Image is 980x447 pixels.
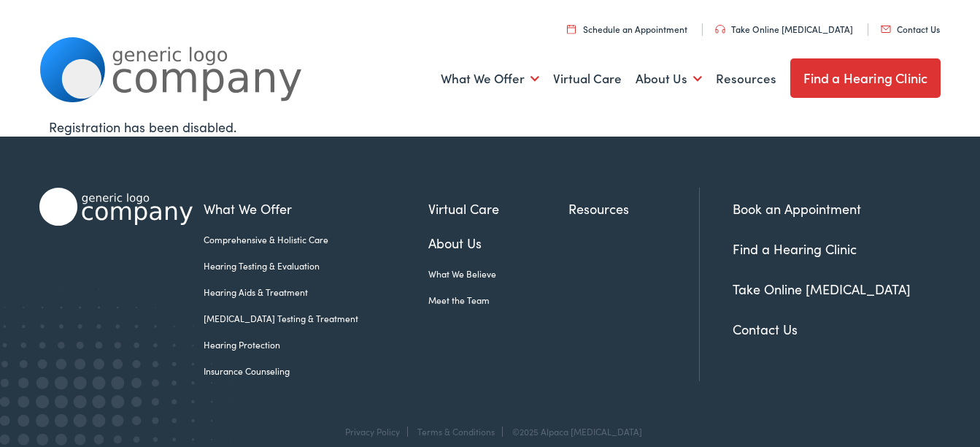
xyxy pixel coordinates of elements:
a: Take Online [MEDICAL_DATA] [733,280,911,298]
a: About Us [636,52,702,106]
a: Contact Us [881,23,940,35]
img: utility icon [881,26,891,33]
a: Hearing Testing & Evaluation [204,259,428,272]
a: Comprehensive & Holistic Care [204,233,428,246]
img: Alpaca Audiology [39,188,193,226]
a: Hearing Aids & Treatment [204,286,428,299]
a: Meet the Team [428,294,569,307]
a: Virtual Care [553,52,622,106]
a: Find a Hearing Clinic [733,240,857,258]
a: Contact Us [733,320,798,338]
a: Privacy Policy [345,425,400,438]
a: Terms & Conditions [417,425,495,438]
div: ©2025 Alpaca [MEDICAL_DATA] [505,427,642,437]
a: About Us [428,233,569,253]
a: Take Online [MEDICAL_DATA] [715,23,853,35]
img: utility icon [567,24,576,34]
a: Resources [716,52,776,106]
a: Schedule an Appointment [567,23,687,35]
a: [MEDICAL_DATA] Testing & Treatment [204,312,428,325]
a: Book an Appointment [733,199,861,218]
a: Insurance Counseling [204,364,428,378]
a: Virtual Care [428,199,569,218]
a: Hearing Protection [204,338,428,351]
a: What We Offer [441,52,539,106]
a: Find a Hearing Clinic [790,58,941,98]
div: Registration has been disabled. [49,117,931,137]
a: What We Believe [428,267,569,280]
img: utility icon [715,25,725,34]
a: What We Offer [204,199,428,218]
a: Resources [568,199,699,218]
